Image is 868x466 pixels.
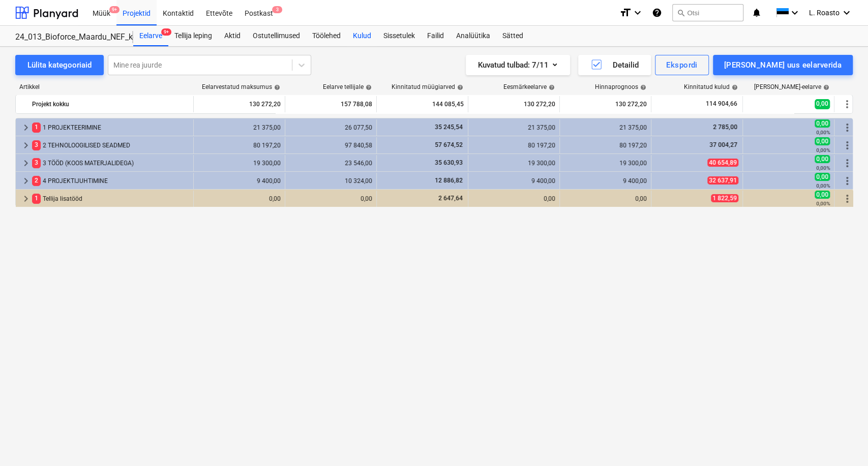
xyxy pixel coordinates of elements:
a: Sissetulek [377,26,421,46]
span: Rohkem tegevusi [841,139,853,151]
div: 130 272,20 [564,96,647,112]
div: Detailid [590,58,639,72]
i: keyboard_arrow_down [632,7,644,19]
span: keyboard_arrow_right [20,175,32,187]
i: notifications [752,7,762,19]
i: Abikeskus [652,7,662,19]
small: 0,00% [816,130,830,135]
i: keyboard_arrow_down [789,7,801,19]
span: 0,00 [815,191,830,199]
span: Rohkem tegevusi [841,98,853,110]
span: 2 647,64 [437,195,464,202]
span: 9+ [109,6,119,13]
span: 3 [272,6,282,13]
div: 23 546,00 [289,160,372,167]
div: Lülita kategooriaid [27,58,92,72]
div: 97 840,58 [289,142,372,149]
a: Töölehed [306,26,347,46]
div: 19 300,00 [198,160,281,167]
button: Detailid [578,55,651,75]
a: Analüütika [450,26,496,46]
span: 57 674,52 [434,141,464,148]
span: 114 904,66 [705,100,738,108]
div: 130 272,20 [472,96,555,112]
div: Projekt kokku [32,96,189,112]
span: 1 [32,194,41,203]
button: [PERSON_NAME] uus eelarverida [713,55,853,75]
a: Tellija leping [168,26,218,46]
span: help [547,84,555,90]
div: Hinnaprognoos [595,83,646,90]
div: 0,00 [198,195,281,202]
div: 80 197,20 [472,142,555,149]
div: 4 PROJEKTIJUHTIMINE [32,173,189,189]
div: 9 400,00 [564,177,647,184]
div: 157 788,08 [289,96,372,112]
a: Failid [421,26,450,46]
span: keyboard_arrow_right [20,139,32,151]
i: keyboard_arrow_down [841,7,853,19]
span: 0,00 [815,173,830,181]
div: Eelarve tellijale [323,83,372,90]
button: Kuvatud tulbad:7/11 [466,55,570,75]
span: 0,00 [815,119,830,128]
span: 0,00 [815,99,830,109]
div: 0,00 [472,195,555,202]
button: Ekspordi [655,55,708,75]
span: 12 886,82 [434,177,464,184]
div: 21 375,00 [472,124,555,131]
span: 3 [32,158,41,168]
small: 0,00% [816,147,830,153]
small: 0,00% [816,201,830,206]
div: Eesmärkeelarve [503,83,555,90]
span: Rohkem tegevusi [841,175,853,187]
div: 21 375,00 [198,124,281,131]
span: 0,00 [815,137,830,145]
div: Kinnitatud müügiarved [392,83,463,90]
span: help [364,84,372,90]
div: 130 272,20 [198,96,281,112]
div: [PERSON_NAME] uus eelarverida [724,58,842,72]
div: Tellija lisatööd [32,191,189,207]
span: 9+ [161,28,171,36]
div: 144 085,45 [381,96,464,112]
span: 1 [32,122,41,132]
div: Eelarvestatud maksumus [202,83,280,90]
span: keyboard_arrow_right [20,121,32,134]
div: 1 PROJEKTEERIMINE [32,119,189,136]
span: 35 245,54 [434,123,464,131]
a: Aktid [218,26,247,46]
span: 0,00 [815,155,830,163]
span: help [638,84,646,90]
div: 2 TEHNOLOOGILISED SEADMED [32,137,189,153]
i: format_size [619,7,632,19]
span: 35 630,93 [434,159,464,166]
span: keyboard_arrow_right [20,193,32,205]
div: Eelarve [133,26,168,46]
div: 3 TÖÖD (KOOS MATERJALIDEGA) [32,155,189,171]
span: Rohkem tegevusi [841,193,853,205]
a: Kulud [347,26,377,46]
div: Kuvatud tulbad : 7/11 [478,58,558,72]
span: keyboard_arrow_right [20,157,32,169]
div: Sätted [496,26,529,46]
div: Artikkel [15,83,193,90]
div: 26 077,50 [289,124,372,131]
span: 1 822,59 [711,194,738,202]
a: Ostutellimused [247,26,306,46]
div: 19 300,00 [564,160,647,167]
div: 0,00 [289,195,372,202]
span: 3 [32,140,41,150]
div: [PERSON_NAME]-eelarve [754,83,829,90]
span: 32 637,91 [707,176,738,184]
span: 2 785,00 [712,123,738,131]
span: Rohkem tegevusi [841,157,853,169]
a: Eelarve9+ [133,26,168,46]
